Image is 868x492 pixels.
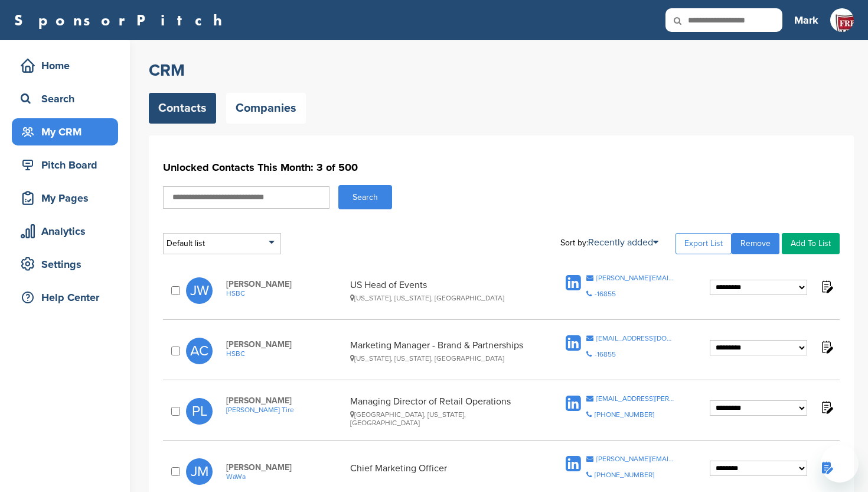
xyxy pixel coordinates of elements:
a: Contacts [149,93,216,124]
div: [EMAIL_ADDRESS][PERSON_NAME][DOMAIN_NAME] [596,395,675,402]
div: US Head of Events [350,279,535,302]
div: [US_STATE], [US_STATE], [GEOGRAPHIC_DATA] [350,294,535,302]
a: Pitch Board [12,151,118,179]
a: My Pages [12,184,118,212]
h2: CRM [149,60,854,81]
a: Mark [794,7,818,33]
iframe: Button to launch messaging window [821,445,859,483]
a: WaWa [226,472,344,481]
div: [PERSON_NAME][EMAIL_ADDRESS][PERSON_NAME][DOMAIN_NAME] [596,274,675,281]
span: [PERSON_NAME] [226,279,344,289]
div: [PHONE_NUMBER] [595,411,654,418]
button: Search [338,185,392,209]
div: Managing Director of Retail Operations [350,396,535,427]
div: Search [18,88,118,109]
div: Sort by: [560,238,658,247]
a: HSBC [226,349,344,358]
a: HSBC [226,289,344,297]
img: Notes [819,400,834,415]
a: Recently added [588,237,658,248]
div: -16855 [595,290,616,297]
span: [PERSON_NAME] [226,396,344,406]
img: Notes fill [819,460,834,475]
div: Default list [163,233,281,254]
span: AC [186,338,213,364]
div: [US_STATE], [US_STATE], [GEOGRAPHIC_DATA] [350,354,535,362]
div: Pitch Board [18,154,118,176]
div: My CRM [18,121,118,143]
span: [PERSON_NAME] [226,462,344,472]
span: [PERSON_NAME] [226,339,344,349]
span: JM [186,458,213,485]
a: Search [12,85,118,112]
span: PL [186,398,213,425]
a: Analytics [12,218,118,245]
div: Settings [18,254,118,275]
div: [GEOGRAPHIC_DATA], [US_STATE], [GEOGRAPHIC_DATA] [350,410,535,427]
div: Help Center [18,287,118,308]
h3: Mark [794,12,818,28]
h1: Unlocked Contacts This Month: 3 of 500 [163,157,840,178]
a: Add To List [782,233,840,254]
a: SponsorPitch [14,12,230,28]
a: My CRM [12,118,118,145]
div: My Pages [18,187,118,209]
a: Help Center [12,284,118,311]
img: Notes [819,339,834,354]
div: [EMAIL_ADDRESS][DOMAIN_NAME] [596,335,675,342]
div: Analytics [18,221,118,242]
div: [PHONE_NUMBER] [595,471,654,478]
div: Chief Marketing Officer [350,462,535,481]
a: Companies [226,93,306,124]
span: JW [186,277,213,304]
a: Home [12,52,118,79]
a: Remove [732,233,779,254]
div: -16855 [595,351,616,358]
a: [PERSON_NAME] Tire [226,406,344,414]
a: Settings [12,251,118,278]
div: Home [18,55,118,76]
a: Export List [676,233,732,254]
img: Notes [819,279,834,294]
div: [PERSON_NAME][EMAIL_ADDRESS][PERSON_NAME][DOMAIN_NAME] [596,455,675,462]
div: Marketing Manager - Brand & Partnerships [350,339,535,362]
